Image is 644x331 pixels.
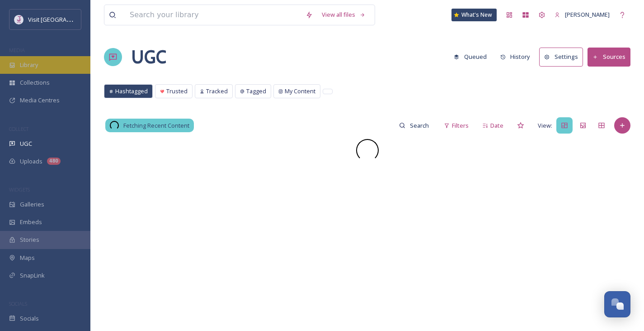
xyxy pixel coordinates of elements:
[246,87,266,96] span: Tagged
[538,121,552,130] span: View:
[166,87,188,96] span: Trusted
[452,121,469,130] span: Filters
[9,186,30,193] span: WIDGETS
[115,87,148,96] span: Hashtagged
[405,116,435,134] input: Search
[496,48,535,66] button: History
[20,61,38,69] span: Library
[449,48,491,66] button: Queued
[20,139,32,148] span: UGC
[604,291,630,317] button: Open Chat
[125,5,301,25] input: Search your library
[20,218,42,226] span: Embeds
[20,271,45,280] span: SnapLink
[20,200,44,209] span: Galleries
[28,15,98,24] span: Visit [GEOGRAPHIC_DATA]
[20,96,60,105] span: Media Centres
[449,48,496,66] a: Queued
[206,87,228,96] span: Tracked
[20,314,39,323] span: Socials
[539,48,583,66] button: Settings
[131,43,166,71] a: UGC
[9,47,25,53] span: MEDIA
[539,48,588,66] a: Settings
[496,48,540,66] a: History
[490,121,503,130] span: Date
[123,121,189,130] span: Fetching Recent Content
[20,235,39,244] span: Stories
[9,300,27,307] span: SOCIALS
[9,125,28,132] span: COLLECT
[550,6,614,24] a: [PERSON_NAME]
[451,9,497,21] a: What's New
[20,78,50,87] span: Collections
[20,157,42,166] span: Uploads
[588,48,630,66] button: Sources
[14,15,24,24] img: Events-Jersey-Logo.png
[20,254,35,262] span: Maps
[565,10,610,19] span: [PERSON_NAME]
[47,158,61,165] div: 480
[285,87,315,96] span: My Content
[317,6,370,24] a: View all files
